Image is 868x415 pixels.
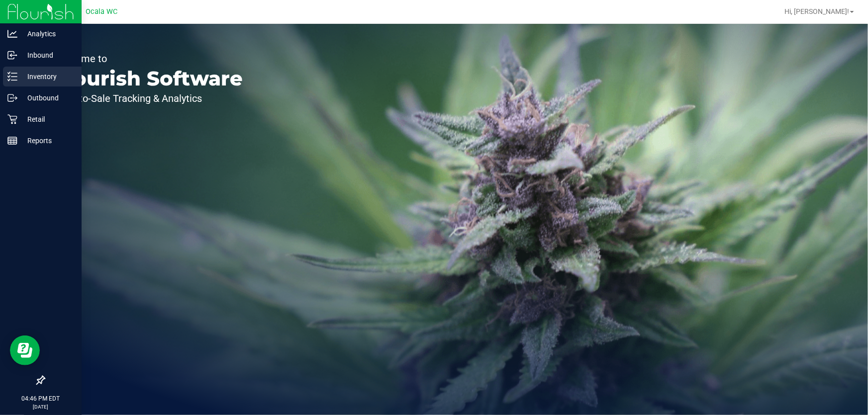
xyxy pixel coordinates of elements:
[86,7,117,16] span: Ocala WC
[54,54,243,64] p: Welcome to
[17,92,77,104] p: Outbound
[7,72,17,82] inline-svg: Inventory
[7,93,17,103] inline-svg: Outbound
[54,93,243,103] p: Seed-to-Sale Tracking & Analytics
[17,49,77,61] p: Inbound
[17,71,77,83] p: Inventory
[4,394,77,403] p: 04:46 PM EDT
[784,7,849,15] span: Hi, [PERSON_NAME]!
[7,50,17,60] inline-svg: Inbound
[4,403,77,411] p: [DATE]
[7,136,17,146] inline-svg: Reports
[7,29,17,39] inline-svg: Analytics
[7,114,17,124] inline-svg: Retail
[17,28,77,40] p: Analytics
[54,69,243,88] p: Flourish Software
[17,135,77,147] p: Reports
[10,335,40,365] iframe: Resource center
[17,113,77,125] p: Retail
